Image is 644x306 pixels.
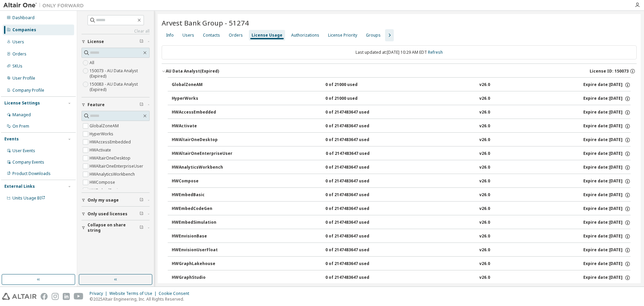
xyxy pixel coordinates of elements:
div: Users [12,39,24,45]
div: 0 of 2147483647 used [325,233,386,239]
div: HWAltairOneDesktop [172,137,232,143]
div: Info [166,33,174,38]
div: GlobalZoneAM [172,82,232,88]
div: AU Data Analyst (Expired) [166,69,219,74]
div: v26.0 [479,261,490,267]
div: Expire date: [DATE] [583,275,631,281]
div: Website Terms of Use [109,291,159,296]
button: Only used licenses [82,207,150,221]
div: v26.0 [479,233,490,239]
div: v26.0 [479,123,490,129]
div: HWGraphStudio [172,275,232,281]
div: User Profile [12,76,35,81]
span: Clear filter [140,225,144,230]
div: Expire date: [DATE] [583,137,631,143]
button: License [82,34,150,49]
div: Expire date: [DATE] [583,233,631,239]
div: Expire date: [DATE] [583,123,631,129]
div: 0 of 2147483647 used [325,192,386,198]
div: v26.0 [479,151,490,157]
div: 0 of 2147483647 used [325,247,386,253]
div: v26.0 [479,178,490,184]
img: facebook.svg [41,293,48,300]
a: Clear all [82,29,150,34]
div: HWGraphLakehouse [172,261,232,267]
div: v26.0 [479,96,490,102]
div: Company Events [12,160,44,165]
button: Only my usage [82,193,150,208]
button: HWCompose0 of 2147483647 usedv26.0Expire date:[DATE] [172,174,631,189]
div: v26.0 [479,165,490,171]
div: Company Profile [12,88,44,93]
div: Orders [229,33,243,38]
div: Expire date: [DATE] [583,96,631,102]
img: Altair One [3,2,87,9]
span: Only my usage [88,198,119,203]
button: GlobalZoneAM0 of 21000 usedv26.0Expire date:[DATE] [172,78,631,92]
div: v26.0 [479,220,490,226]
div: HWAltairOneEnterpriseUser [172,151,232,157]
div: HyperWorks [172,96,232,102]
div: v26.0 [479,192,490,198]
div: Managed [12,112,31,118]
div: Expire date: [DATE] [583,151,631,157]
div: 0 of 2147483647 used [325,261,386,267]
span: License ID: 150073 [590,69,629,74]
label: All [90,59,96,67]
label: HWAltairOneEnterpriseUser [90,162,145,170]
img: instagram.svg [52,293,59,300]
div: v26.0 [479,82,490,88]
span: Arvest Bank Group - 51274 [162,18,249,28]
label: 150073 - AU Data Analyst (Expired) [90,67,150,80]
button: HWActivate0 of 2147483647 usedv26.0Expire date:[DATE] [172,119,631,134]
div: User Events [12,148,35,154]
label: HyperWorks [90,130,115,138]
div: v26.0 [479,137,490,143]
button: HWAltairOneDesktop0 of 2147483647 usedv26.0Expire date:[DATE] [172,133,631,147]
a: Refresh [428,49,443,55]
div: HWActivate [172,123,232,129]
span: Only used licenses [88,211,127,217]
button: HWAccessEmbedded0 of 2147483647 usedv26.0Expire date:[DATE] [172,105,631,120]
button: AU Data Analyst(Expired)License ID: 150073 [162,64,637,79]
div: 0 of 2147483647 used [325,275,386,281]
img: altair_logo.svg [2,293,37,300]
label: HWCompose [90,178,116,186]
span: Units Usage BI [12,195,45,201]
label: HWActivate [90,146,112,154]
button: HWEnvisionBase0 of 2147483647 usedv26.0Expire date:[DATE] [172,229,631,244]
div: Orders [12,51,26,57]
div: HWAccessEmbedded [172,110,232,116]
div: License Priority [328,33,357,38]
div: On Prem [12,124,29,129]
div: Expire date: [DATE] [583,178,631,184]
div: HWAnalyticsWorkbench [172,165,232,171]
div: Last updated at: [DATE] 10:29 AM EDT [162,45,637,59]
div: Expire date: [DATE] [583,247,631,253]
div: Expire date: [DATE] [583,165,631,171]
p: © 2025 Altair Engineering, Inc. All Rights Reserved. [90,296,193,302]
button: HyperWorks0 of 21000 usedv26.0Expire date:[DATE] [172,91,631,106]
button: HWGraphLakehouse0 of 2147483647 usedv26.0Expire date:[DATE] [172,257,631,271]
div: 0 of 2147483647 used [325,178,386,184]
img: youtube.svg [74,293,84,300]
div: Expire date: [DATE] [583,206,631,212]
div: 0 of 2147483647 used [325,206,386,212]
button: HWAnalyticsWorkbench0 of 2147483647 usedv26.0Expire date:[DATE] [172,160,631,175]
div: HWEmbedCodeGen [172,206,232,212]
div: Privacy [90,291,109,296]
div: HWCompose [172,178,232,184]
button: Feature [82,97,150,112]
div: Companies [12,27,36,33]
label: GlobalZoneAM [90,122,120,130]
span: Clear filter [140,39,144,44]
div: HWEmbedSimulation [172,220,232,226]
img: linkedin.svg [63,293,70,300]
span: Clear filter [140,211,144,217]
label: HWAltairOneDesktop [90,154,132,162]
div: Users [182,33,194,38]
div: Product Downloads [12,171,51,176]
label: 150083 - AU Data Analyst (Expired) [90,80,150,94]
div: 0 of 2147483647 used [325,110,386,116]
button: HWEmbedBasic0 of 2147483647 usedv26.0Expire date:[DATE] [172,188,631,203]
